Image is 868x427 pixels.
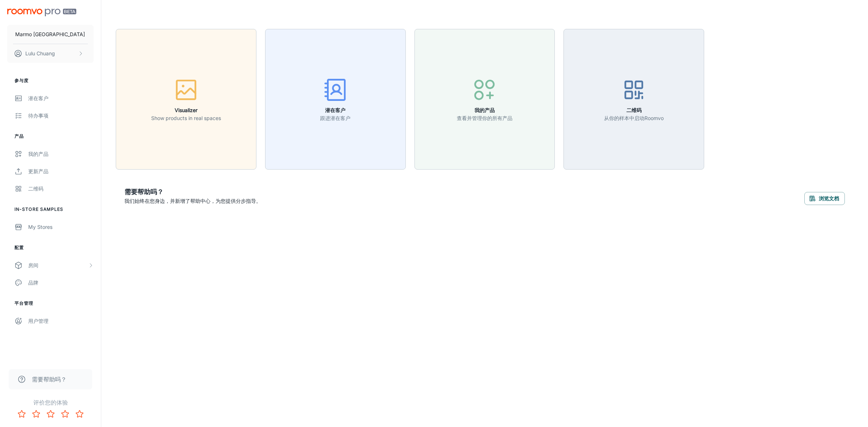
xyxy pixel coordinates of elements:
div: 潜在客户 [28,94,94,102]
button: 二维码从你的样本中启动Roomvo [563,29,704,170]
a: 二维码从你的样本中启动Roomvo [563,95,704,102]
p: 查看并管理你的所有产品 [457,114,512,122]
h6: 二维码 [604,106,664,114]
button: 潜在客户跟进潜在客户 [265,29,406,170]
button: 我的产品查看并管理你的所有产品 [414,29,555,170]
p: 我们始终在您身边，并新增了帮助中心，为您提供分步指导。 [124,197,261,205]
p: Lulu Chuang [25,50,55,57]
a: 潜在客户跟进潜在客户 [265,95,406,102]
div: 我的产品 [28,150,94,158]
div: 更新产品 [28,167,94,175]
h6: Visualizer [151,106,221,114]
button: 浏览文档 [804,192,845,205]
p: 从你的样本中启动Roomvo [604,114,664,122]
button: Marmo [GEOGRAPHIC_DATA] [7,25,94,44]
img: Roomvo PRO Beta [7,9,76,16]
a: 浏览文档 [804,194,845,201]
button: Lulu Chuang [7,44,94,63]
h6: 潜在客户 [320,106,350,114]
p: 跟进潜在客户 [320,114,350,122]
button: VisualizerShow products in real spaces [116,29,256,170]
div: My Stores [28,223,94,231]
h6: 需要帮助吗？ [124,187,261,197]
a: 我的产品查看并管理你的所有产品 [414,95,555,102]
p: Marmo [GEOGRAPHIC_DATA] [15,30,85,38]
h6: 我的产品 [457,106,512,114]
p: Show products in real spaces [151,114,221,122]
div: 二维码 [28,185,94,193]
div: 待办事项 [28,112,94,120]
